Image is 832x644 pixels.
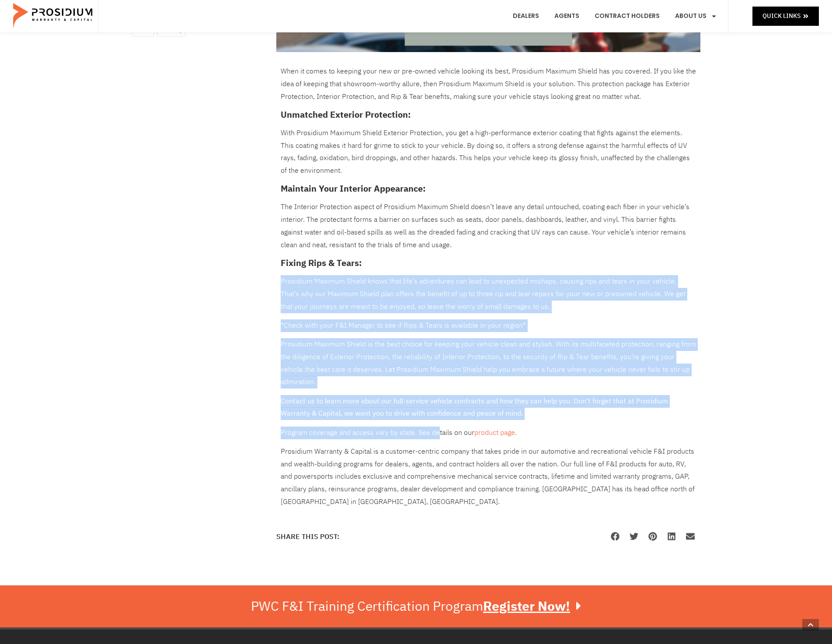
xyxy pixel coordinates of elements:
strong: Unmatched Exterior Protection: [281,108,411,121]
div: Share on twitter [625,528,644,545]
div: Share on email [682,528,700,545]
p: Program coverage and access vary by state. See details on our [281,427,696,439]
p: Prosidium Maximum Shield knows that life’s adventures can lead to unexpected mishaps, causing rip... [281,275,696,313]
p: With Prosidium Maximum Shield Exterior Protection, you get a high-performance exterior coating th... [281,127,696,177]
span: Quick Links [762,10,801,21]
h4: Share this Post: [276,533,339,540]
a: product page. [474,427,517,438]
p: When it comes to keeping your new or pre-owned vehicle looking its best, Prosidium Maximum Shield... [281,65,696,103]
strong: Maintain Your Interior Appearance: [281,182,426,195]
p: *Check with your F&I Manager to see if Rips & Tears is available in your region* [281,319,696,332]
p: Prosidium Warranty & Capital is a customer-centric company that takes pride in our automotive and... [281,445,696,508]
div: Share on facebook [606,528,625,545]
p: Prosidium Maximum Shield is the best choice for keeping your vehicle clean and stylish. With its ... [281,338,696,388]
u: Register Now! [483,596,570,616]
div: PWC F&I Training Certification Program [251,598,581,614]
strong: Fixing Rips & Tears: [281,256,362,269]
div: Share on pinterest [644,528,663,545]
div: Share on linkedin [663,528,682,545]
strong: Contact us to learn more about our full-service vehicle contracts and how they can help you. Don’... [281,396,668,419]
p: The Interior Protection aspect of Prosidium Maximum Shield doesn’t leave any detail untouched, co... [281,201,696,251]
a: Quick Links [752,7,819,25]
